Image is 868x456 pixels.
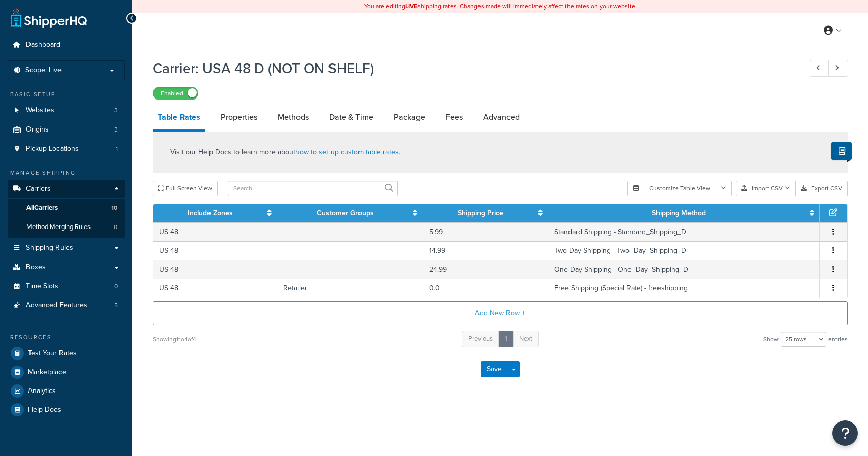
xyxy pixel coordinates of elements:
td: Free Shipping (Special Rate) - freeshipping [548,279,820,298]
a: AllCarriers10 [8,199,125,217]
div: Manage Shipping [8,169,125,177]
span: Advanced Features [26,301,87,310]
li: Advanced Features [8,296,125,315]
div: Showing 1 to 4 of 4 [153,332,196,346]
button: Customize Table View [627,181,732,196]
td: Retailer [277,279,423,298]
li: Origins [8,120,125,139]
a: Boxes [8,258,125,277]
a: Websites3 [8,101,125,120]
a: Analytics [8,382,125,400]
a: Previous [462,331,499,347]
span: Next [519,334,532,343]
a: Test Your Rates [8,344,125,363]
a: 1 [498,331,514,347]
a: Customer Groups [317,208,374,218]
h1: Carrier: USA 48 D (NOT ON SHELF) [153,58,791,78]
a: Help Docs [8,401,125,419]
span: Pickup Locations [26,145,79,153]
b: LIVE [405,2,417,11]
td: One-Day Shipping - One_Day_Shipping_D [548,260,820,279]
td: US 48 [153,279,277,298]
a: Date & Time [324,105,378,129]
a: Methods [273,105,314,129]
a: Include Zones [188,208,233,218]
a: Table Rates [153,105,205,132]
span: Boxes [26,263,46,272]
td: 5.99 [423,222,548,241]
a: Properties [216,105,262,129]
span: Method Merging Rules [26,223,91,232]
li: Time Slots [8,277,125,296]
li: Method Merging Rules [8,218,125,237]
p: Visit our Help Docs to learn more about . [170,147,400,158]
a: Package [388,105,430,129]
a: Shipping Price [458,208,503,218]
span: 10 [111,204,117,212]
a: Shipping Method [652,208,706,218]
button: Full Screen View [153,181,218,196]
button: Add New Row + [153,301,848,325]
span: Carriers [26,185,51,193]
span: entries [828,332,848,346]
a: Advanced [478,105,525,129]
input: Search [228,181,398,196]
td: US 48 [153,260,277,279]
a: Fees [440,105,468,129]
span: Show [763,332,779,346]
span: Scope: Live [25,66,62,75]
a: Marketplace [8,363,125,381]
a: Next [513,331,539,347]
button: Export CSV [796,181,848,196]
td: Standard Shipping - Standard_Shipping_D [548,222,820,241]
a: Previous Record [810,60,829,77]
td: US 48 [153,222,277,241]
a: Time Slots0 [8,277,125,296]
span: Analytics [28,387,56,396]
span: 5 [114,301,118,310]
span: 0 [114,282,118,291]
a: Carriers [8,180,125,199]
span: 3 [114,125,118,134]
span: 0 [114,223,117,232]
label: Enabled [153,87,198,100]
span: Dashboard [26,41,61,49]
button: Show Help Docs [831,142,852,160]
a: how to set up custom table rates [295,147,399,157]
div: Resources [8,333,125,342]
button: Save [481,361,508,377]
td: 14.99 [423,241,548,260]
li: Pickup Locations [8,140,125,158]
a: Advanced Features5 [8,296,125,315]
span: Help Docs [28,406,61,414]
a: Next Record [828,60,848,77]
span: Time Slots [26,282,58,291]
button: Import CSV [736,181,796,196]
li: Websites [8,101,125,120]
span: Marketplace [28,368,66,377]
span: Previous [468,334,493,343]
li: Carriers [8,180,125,238]
a: Origins3 [8,120,125,139]
a: Method Merging Rules0 [8,218,125,237]
span: Websites [26,106,54,115]
span: 3 [114,106,118,115]
a: Dashboard [8,36,125,54]
td: US 48 [153,241,277,260]
a: Shipping Rules [8,239,125,257]
span: All Carriers [26,204,58,212]
span: 1 [116,145,118,153]
div: Basic Setup [8,90,125,99]
span: Shipping Rules [26,244,73,252]
td: Two-Day Shipping - Two_Day_Shipping_D [548,241,820,260]
td: 24.99 [423,260,548,279]
td: 0.0 [423,279,548,298]
a: Pickup Locations1 [8,140,125,158]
